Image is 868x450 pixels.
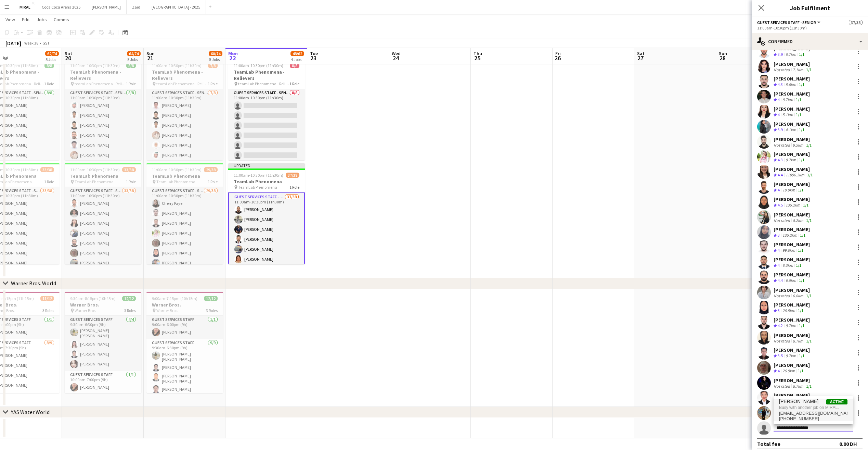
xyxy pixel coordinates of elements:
app-skills-label: 1/1 [800,233,805,238]
span: 3.9 [778,127,783,132]
span: 1 Role [44,179,54,184]
span: Week 38 [23,40,40,46]
app-skills-label: 1/1 [806,293,812,298]
app-job-card: 11:00am-10:30pm (11h30m)29/38TeamLab Phenomena TeamLab Phenomena1 RoleGuest Services Staff - Seni... [146,163,223,264]
span: 4.3 [778,82,783,87]
span: 3 Roles [206,308,218,313]
div: Not rated [774,338,791,343]
a: Jobs [34,15,50,24]
span: 24 [391,54,401,62]
div: Not rated [774,218,791,223]
div: Total fee [757,440,780,447]
span: 4 [778,368,780,373]
app-skills-label: 1/1 [798,187,803,192]
span: 62/74 [45,51,59,56]
app-job-card: 9:00am-7:15pm (10h15m)12/12Warner Bros. Warner Bros.3 RolesGuest Services Staff1/19:00am-6:00pm (... [146,292,223,393]
span: Warner Bros. [75,308,96,313]
span: 7/8 [208,63,218,68]
h3: TeamLab Phenomena [228,178,305,185]
button: Coca Coca Arena 2025 [36,0,86,14]
app-skills-label: 1/1 [806,384,812,389]
div: 5 Jobs [127,57,140,62]
span: Jobs [37,16,47,23]
button: Zaid [127,0,146,14]
span: 4.5 [778,202,783,208]
span: 4.3 [778,157,783,162]
div: 8.7km [784,52,798,58]
div: 6.5km [784,278,798,284]
span: 20 [64,54,72,62]
app-skills-label: 1/1 [806,142,812,148]
div: 99.8km [781,248,796,253]
app-skills-label: 1/1 [799,82,804,87]
span: 11:00am-10:30pm (11h30m) [70,167,120,172]
span: 9:30am-8:15pm (10h45m) [70,296,116,301]
app-skills-label: 1/1 [799,157,804,162]
span: Warner Bros. [156,308,178,313]
div: [PERSON_NAME] [774,181,810,187]
span: 12/12 [122,296,136,301]
span: 4 [778,187,780,192]
div: [PERSON_NAME] [774,166,814,172]
div: [PERSON_NAME] [774,241,810,248]
app-job-card: 9:30am-8:15pm (10h45m)12/12Warner Bros. Warner Bros.3 RolesGuest Services Staff4/49:30am-6:30pm (... [65,292,141,393]
div: 11:00am-10:30pm (11h30m) [757,25,863,30]
span: 21 [145,54,155,62]
span: 11:00am-10:30pm (11h30m) [234,63,283,68]
app-job-card: Updated11:00am-10:30pm (11h30m)37/38TeamLab Phenomena TeamLab Phenomena1 RoleGuest Services Staff... [228,163,305,264]
div: [PERSON_NAME] [774,332,813,338]
span: 3.9 [778,52,783,57]
div: [PERSON_NAME] [774,287,813,293]
span: Tue [310,50,318,57]
div: 8.7km [791,338,805,343]
span: 4 [778,97,780,102]
span: 1 Role [289,185,299,190]
app-skills-label: 1/1 [803,202,808,208]
app-card-role: Guest Services Staff1/110:00am-7:00pm (9h)[PERSON_NAME] [65,371,141,394]
span: Active [826,399,847,404]
span: 23 [309,54,318,62]
div: Not rated [774,142,791,148]
app-skills-label: 1/1 [799,353,804,358]
span: Fri [555,50,561,57]
div: 4 Jobs [291,57,304,62]
div: 5.6km [784,82,798,88]
h3: TeamLab Phenomena - Relievers [228,69,305,81]
span: teamLab Phenomena - Relievers [238,81,289,86]
span: 11:00am-10:30pm (11h30m) [152,63,202,68]
div: [PERSON_NAME] [774,347,810,353]
div: [PERSON_NAME] [774,257,810,263]
div: 26.9km [781,368,796,374]
app-skills-label: 1/1 [799,323,804,328]
div: 8.7km [781,97,794,103]
span: View [5,16,15,23]
span: Sun [146,50,155,57]
span: 28 [718,54,727,62]
div: YAS Water World [11,409,50,415]
app-card-role: Guest Services Staff - Senior0/811:00am-10:30pm (11h30m) [228,89,305,182]
app-job-card: 11:00am-10:30pm (11h30m)0/8TeamLab Phenomena - Relievers teamLab Phenomena - Relievers1 RoleGuest... [228,59,305,160]
app-skills-label: 1/1 [799,278,804,283]
span: 60/74 [209,51,222,56]
app-card-role: Guest Services Staff9/99:30am-6:30pm (9h)[PERSON_NAME] [PERSON_NAME][PERSON_NAME][PERSON_NAME] [P... [146,339,223,446]
h3: TeamLab Phenomena [65,173,141,179]
div: [PERSON_NAME] [774,377,813,384]
app-skills-label: 1/1 [806,67,812,72]
app-job-card: 11:00am-10:30pm (11h30m)7/8TeamLab Phenomena - Relievers teamLab Phenomena - Relievers1 RoleGuest... [146,59,223,160]
div: [PERSON_NAME] [774,317,810,323]
div: [PERSON_NAME] [774,212,813,218]
span: TeamLab Phenomena [75,179,114,184]
div: [PERSON_NAME] [774,196,810,202]
app-skills-label: 1/1 [796,263,801,268]
div: 8.7km [791,384,805,389]
div: [PERSON_NAME] [774,302,810,308]
span: 4.4 [778,278,783,283]
span: 3 Roles [124,308,136,313]
app-card-role: Guest Services Staff - Senior7/811:00am-10:30pm (11h30m)[PERSON_NAME][PERSON_NAME][PERSON_NAME][P... [146,89,223,182]
div: [DATE] [5,40,21,47]
span: 11:00am-10:30pm (11h30m) [234,173,283,178]
span: Busy with another job on MIRAL. [779,404,847,411]
span: 29/38 [204,167,218,172]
